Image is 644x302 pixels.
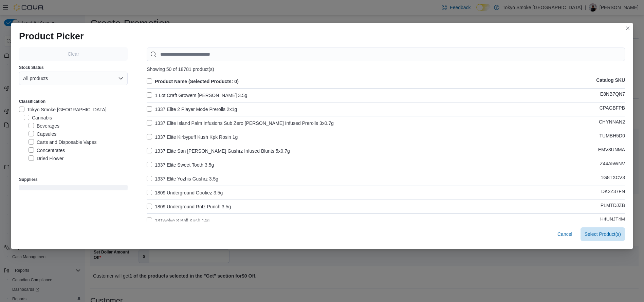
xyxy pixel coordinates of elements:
p: PLMTDJZB [601,203,625,211]
label: Classification [19,99,45,104]
div: Showing 50 of 18781 product(s) [147,67,625,72]
button: Cancel [555,227,575,241]
label: 1337 Elite Kirbypuff Kush Kpk Rosin 1g [147,133,238,141]
label: Beverages [29,122,59,130]
p: TUMBH5D0 [600,133,625,141]
label: 1 Lot Craft Growers [PERSON_NAME] 3.5g [147,91,247,99]
p: E8NB7QN7 [600,91,625,99]
label: Product Name (Selected Products: 0) [147,77,239,86]
label: 1337 Elite Yozhis Gushrz 3.5g [147,175,218,183]
label: Stock Status [19,65,44,70]
label: Suppliers [19,177,38,182]
label: Cannabis [24,114,52,122]
label: 1337 Elite Island Palm Infusions Sub Zero [PERSON_NAME] Infused Prerolls 3x0.7g [147,119,334,127]
p: 1G8TXCV3 [601,175,625,183]
span: Clear [68,51,79,57]
label: Edibles [29,163,52,171]
label: Carts and Disposable Vapes [29,138,96,146]
h1: Product Picker [19,31,84,42]
label: Capsules [29,130,56,138]
input: Use aria labels when no actual label is in use [147,48,625,61]
label: Concentrates [29,146,65,154]
label: 1337 Elite 2 Player Mode Prerolls 2x1g [147,105,237,113]
label: 1337 Elite Sweet Tooth 3.5g [147,161,214,169]
p: CHYNNAN2 [599,119,625,127]
p: DK2Z37FN [601,189,625,197]
button: Closes this modal window [624,24,632,32]
span: Cancel [557,231,572,238]
label: 1337 Elite San [PERSON_NAME] Gushrz Infused Blunts 5x0.7g [147,147,290,155]
p: H4UNJT4M [600,216,625,225]
label: 18Twelve 8 Ball Kush 14g [147,216,209,225]
span: Select Product(s) [585,231,621,238]
label: Dried Flower [29,154,63,163]
p: Catalog SKU [596,77,625,86]
button: All products [19,72,128,85]
p: EMV3UNMA [598,147,625,155]
p: Z44A5WNV [600,161,625,169]
button: Clear [19,47,128,61]
button: Select Product(s) [581,227,625,241]
label: Tokyo Smoke [GEOGRAPHIC_DATA] [19,106,107,114]
label: 1809 Underground Goofiez 3.5g [147,189,223,197]
label: 1809 Underground Rntz Punch 3.5g [147,203,231,211]
p: CPAGBFPB [600,105,625,113]
span: Loading [19,186,128,192]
